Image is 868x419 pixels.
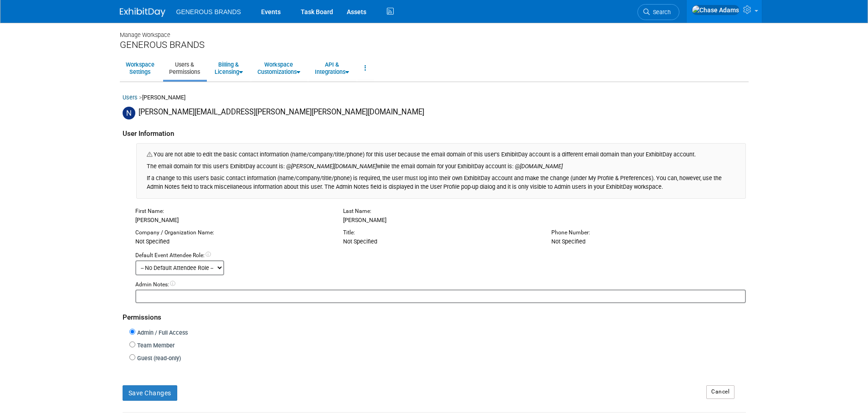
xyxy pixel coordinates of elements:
div: [PERSON_NAME] [336,207,544,225]
div: Company / Organization Name: [135,229,330,237]
div: Title: [343,229,538,237]
span: GENEROUS BRANDS [176,8,241,16]
a: Search [637,4,679,20]
a: API &Integrations [309,57,355,79]
div: Phone Number: [551,229,746,237]
img: Chase Adams [692,5,740,15]
div: You are not able to edit the basic contact information (name/company/title/phone) for this user b... [136,143,746,199]
img: ExhibitDay [120,8,165,17]
a: Cancel [706,385,734,399]
div: Not Specified [544,229,753,246]
a: WorkspaceSettings [120,57,160,79]
label: Guest (read-only) [135,354,181,363]
a: Users [123,94,138,101]
div: Not Specified [336,229,544,246]
a: Billing &Licensing [209,57,249,79]
div: Admin Notes: [135,281,746,289]
div: Default Event Attendee Role: [135,252,746,260]
div: Not Specified [128,229,337,246]
button: Save Changes [123,385,177,401]
a: Users &Permissions [163,57,206,79]
div: The email domain for this user's ExhibtDay account is: @ while the email domain for your ExhibitD... [147,159,735,171]
label: Admin / Full Access [135,329,188,337]
div: First Name: [135,207,330,216]
span: Search [650,9,671,16]
div: [PERSON_NAME] [128,207,337,225]
div: If a change to this user's basic contact information (name/company/title/phone) is required, the ... [147,171,735,191]
div: GENEROUS BRANDS [120,39,749,51]
span: [DOMAIN_NAME] [520,163,563,170]
img: Natalie Horvath [123,107,135,119]
div: User Information [123,119,746,144]
span: [PERSON_NAME][EMAIL_ADDRESS][PERSON_NAME][PERSON_NAME][DOMAIN_NAME] [139,108,424,116]
div: [PERSON_NAME] [123,93,746,107]
span: > [139,94,142,101]
div: Manage Workspace [120,23,749,39]
div: Last Name: [343,207,538,216]
label: Team Member [135,341,175,350]
div: Permissions [123,303,746,327]
span: [PERSON_NAME][DOMAIN_NAME] [291,163,377,170]
a: WorkspaceCustomizations [252,57,306,79]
